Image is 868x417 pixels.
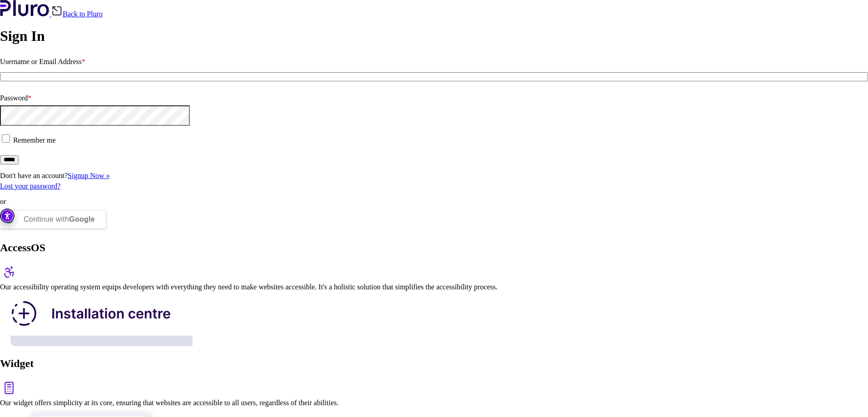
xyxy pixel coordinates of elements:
[24,210,95,228] div: Continue with
[51,5,63,16] img: Back icon
[2,134,10,143] input: Remember me
[51,10,103,18] a: Back to Pluro
[68,172,109,179] a: Signup Now »
[69,215,95,223] b: Google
